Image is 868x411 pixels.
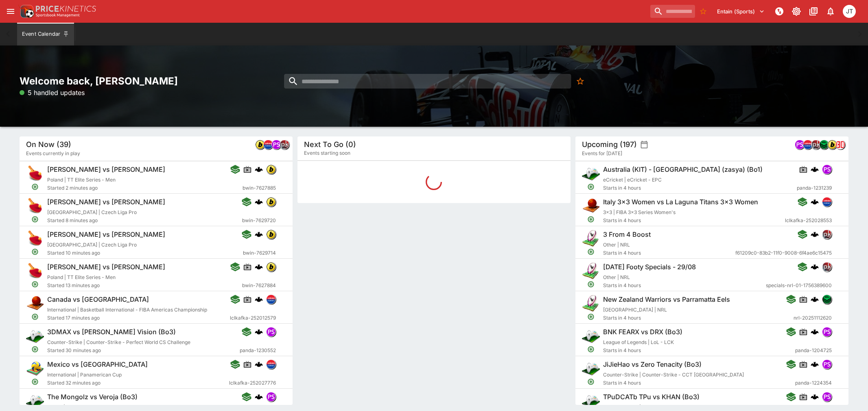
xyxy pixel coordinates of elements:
span: panda-1224354 [795,379,832,387]
span: Starts in 4 hours [603,184,797,192]
h6: 3 From 4 Boost [603,230,651,239]
img: pandascore.png [822,392,831,401]
img: lclkafka.png [264,140,273,149]
img: championdata.png [836,140,845,149]
button: Documentation [806,4,821,19]
h6: Mexico vs [GEOGRAPHIC_DATA] [47,360,148,369]
div: cerberus [255,165,263,173]
div: pricekinetics [280,140,289,149]
img: PriceKinetics Logo [18,3,34,19]
span: lclkafka-252028553 [785,216,832,225]
p: 5 handled updates [20,88,85,97]
img: logo-cerberus.svg [255,328,263,336]
div: cerberus [255,263,263,271]
div: bwin [266,164,276,174]
h6: TPuDCATb TPu vs KHAN (Bo3) [603,393,700,401]
div: lclkafka [263,140,273,149]
img: bwin.png [267,197,275,206]
span: Started 10 minutes ago [47,249,243,257]
div: bwin [266,197,276,207]
span: International | Basketball International - FIBA Americas Championship [47,307,207,313]
span: Counter-Strike | Counter-Strike - LanDaLan [603,404,706,410]
h6: [DATE] Footy Specials - 29/08 [603,263,696,271]
span: Started 2 minutes ago [47,184,243,192]
img: volleyball.png [26,359,44,377]
span: Started 8 minutes ago [47,216,242,225]
span: Events currently in play [26,149,80,158]
svg: Open [31,313,39,320]
span: Started 30 minutes ago [47,346,240,355]
h6: [PERSON_NAME] vs [PERSON_NAME] [47,198,165,206]
img: bwin.png [267,262,275,271]
svg: Open [31,216,39,223]
img: bwin.png [267,230,275,239]
div: cerberus [811,198,819,206]
img: pandascore.png [822,165,831,174]
div: cerberus [811,360,819,368]
img: table_tennis.png [26,197,44,215]
span: Other | NRL [603,274,630,280]
h6: [PERSON_NAME] vs [PERSON_NAME] [47,165,165,174]
h6: JiJieHao vs Zero Tenacity (Bo3) [603,360,702,369]
div: pandascore [795,140,805,149]
span: nrl-20251112620 [794,314,832,322]
span: 3x3 | FIBA 3x3 Series Women's [603,209,676,215]
svg: Open [587,346,595,353]
span: Other | NRL [603,242,630,248]
h6: Italy 3x3 Women vs La Laguna Titans 3x3 Women [603,198,758,206]
img: pandascore.png [822,360,831,369]
div: cerberus [811,393,819,401]
svg: Open [587,378,595,385]
div: lclkafka [803,140,813,149]
div: pandascore [822,164,832,174]
img: pandascore.png [795,140,804,149]
span: bwin-7627884 [242,281,276,290]
h6: Australia (KIT) - [GEOGRAPHIC_DATA] (zasya) (Bo1) [603,165,763,174]
img: PriceKinetics [36,6,96,12]
img: Sportsbook Management [36,13,80,17]
input: search [650,5,695,18]
img: logo-cerberus.svg [811,393,819,401]
svg: Open [587,216,595,223]
input: search [284,74,571,89]
img: esports.png [26,392,44,410]
span: Starts in 4 hours [603,379,795,387]
img: pandascore.png [267,392,275,401]
div: bwin [827,140,837,149]
span: Events for [DATE] [582,149,622,158]
svg: Open [31,281,39,288]
span: bwin-7629714 [243,249,276,257]
img: rugby_league.png [582,294,600,312]
span: Poland | TT Elite Series - Men [47,274,116,280]
span: International | Panamerican Cup [47,372,122,378]
span: Started 17 minutes ago [47,314,230,322]
button: Toggle light/dark mode [789,4,804,19]
button: settings [640,141,648,149]
span: bwin-7629720 [242,216,276,225]
div: lclkafka [266,294,276,304]
div: bwin [255,140,265,149]
span: League of Legends | LoL - LCK [603,339,674,345]
div: cerberus [255,230,263,238]
span: panda-1230552 [240,346,276,355]
div: cerberus [811,165,819,173]
img: logo-cerberus.svg [811,198,819,206]
img: basketball.png [26,294,44,312]
span: Starts in 4 hours [603,216,785,225]
svg: Open [31,183,39,190]
div: Joshua Thomson [843,5,856,18]
img: pandascore.png [272,140,281,149]
div: bwin [266,229,276,239]
div: lclkafka [266,359,276,369]
button: NOT Connected to PK [772,4,787,19]
img: logo-cerberus.svg [255,263,263,271]
div: pricekinetics [822,262,832,272]
img: logo-cerberus.svg [255,165,263,173]
svg: Open [587,248,595,255]
button: No Bookmarks [573,74,588,89]
div: bwin [266,262,276,272]
img: nrl.png [820,140,829,149]
h2: Welcome back, [PERSON_NAME] [20,75,293,87]
span: [GEOGRAPHIC_DATA] | Czech Liga Pro [47,209,137,215]
div: nrl [819,140,829,149]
